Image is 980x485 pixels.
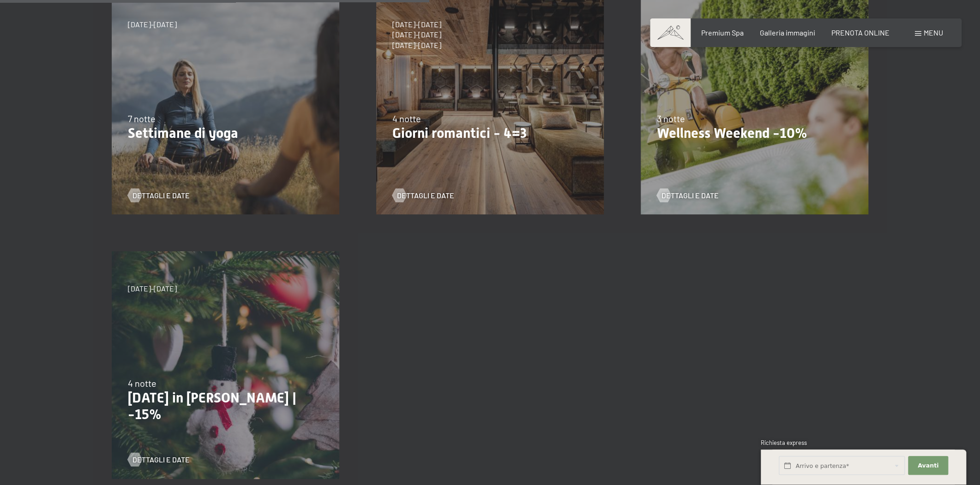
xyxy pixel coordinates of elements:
span: Dettagli e Date [661,190,719,201]
span: 4 notte [392,113,421,124]
p: Giorni romantici - 4=3 [392,125,588,142]
a: Dettagli e Date [392,190,454,201]
span: [DATE]-[DATE] [128,284,177,294]
span: 3 notte [657,113,685,124]
span: Avanti [918,461,938,470]
a: PRENOTA ONLINE [831,28,890,37]
a: Galleria immagini [760,28,815,37]
span: [DATE]-[DATE] [392,30,441,40]
span: [DATE]-[DATE] [128,19,177,30]
p: Settimane di yoga [128,125,323,142]
button: Avanti [908,456,948,475]
span: Dettagli e Date [132,455,190,465]
span: 7 notte [128,113,156,124]
a: Dettagli e Date [128,190,190,201]
span: Dettagli e Date [132,190,190,201]
span: [DATE]-[DATE] [392,40,441,50]
span: [DATE]-[DATE] [392,19,441,30]
a: Premium Spa [701,28,743,37]
a: Dettagli e Date [657,190,719,201]
span: Menu [924,28,943,37]
span: 4 notte [128,378,156,389]
p: [DATE] in [PERSON_NAME] | -15% [128,390,323,423]
a: Dettagli e Date [128,455,190,465]
span: Dettagli e Date [397,190,454,201]
p: Wellness Weekend -10% [657,125,852,142]
span: Richiesta express [761,439,807,446]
